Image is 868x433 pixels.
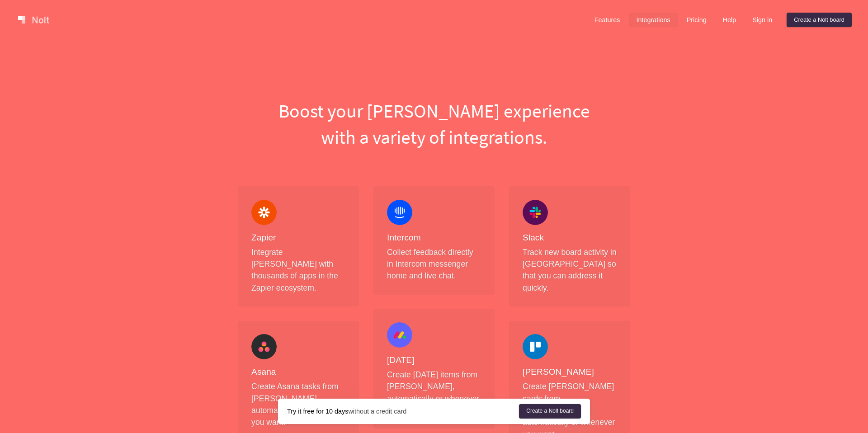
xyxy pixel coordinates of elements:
h4: [PERSON_NAME] [523,367,617,378]
p: Integrate [PERSON_NAME] with thousands of apps in the Zapier ecosystem. [251,246,345,294]
h4: Slack [523,232,617,244]
a: Features [587,13,627,27]
a: Integrations [629,13,677,27]
p: Collect feedback directly in Intercom messenger home and live chat. [387,246,481,282]
strong: Try it free for 10 days [287,408,348,415]
a: Pricing [679,13,714,27]
h4: [DATE] [387,355,481,366]
a: Sign in [745,13,779,27]
h1: Boost your [PERSON_NAME] experience with a variety of integrations. [231,98,637,150]
a: Create a Nolt board [519,404,581,419]
a: Help [716,13,744,27]
p: Track new board activity in [GEOGRAPHIC_DATA] so that you can address it quickly. [523,246,617,294]
a: Create a Nolt board [787,13,852,27]
h4: Zapier [251,232,345,244]
p: Create [DATE] items from [PERSON_NAME], automatically or whenever you want. [387,369,481,417]
h4: Intercom [387,232,481,244]
p: Create Asana tasks from [PERSON_NAME], automatically or whenever you want. [251,381,345,428]
h4: Asana [251,367,345,378]
div: without a credit card [287,407,519,416]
